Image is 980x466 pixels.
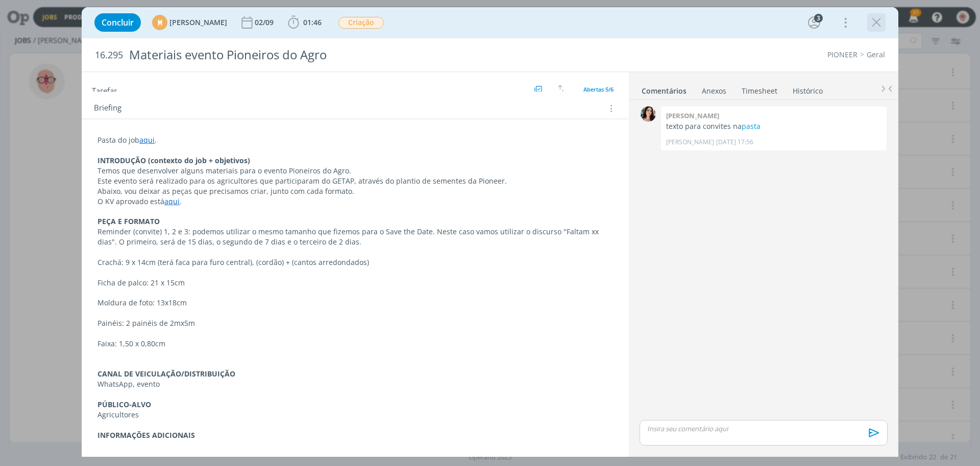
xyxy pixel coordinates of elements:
span: 01:46 [303,17,322,27]
div: M [152,15,167,30]
p: texto para convites na [666,121,881,131]
img: T [641,106,656,122]
strong: INTRODUÇÃO (contexto do job + objetivos) [97,156,250,165]
p: WhatsApp, evento [97,379,613,389]
a: Comentários [641,81,687,96]
a: aqui [164,196,180,206]
span: Briefing [94,102,121,115]
span: Concluir [102,18,134,27]
span: [DATE] 17:56 [716,138,753,147]
span: Abertas 5/6 [583,85,614,93]
p: Crachá: 9 x 14cm (terá faca para furo central), (cordão) + (cantos arredondados) [97,257,613,268]
div: 02/09 [255,19,276,26]
span: Tarefas [92,83,117,96]
button: Criação [338,16,384,29]
strong: INFORMAÇÕES ADICIONAIS [97,430,195,440]
button: Concluir [94,13,141,32]
p: [PERSON_NAME] [666,138,714,147]
p: Reminder (convite) 1, 2 e 3: podemos utilizar o mesmo tamanho que fizemos para o Save the Date. N... [97,227,613,247]
p: Moldura de foto: 13x18cm [97,298,613,308]
b: [PERSON_NAME] [666,111,719,120]
div: dialog [82,7,898,457]
strong: PEÇA E FORMATO [97,216,160,226]
a: Geral [867,50,885,59]
button: 3 [806,14,822,31]
p: Faixa: 1,50 x 0,80cm [97,339,613,349]
button: M[PERSON_NAME] [152,15,227,30]
span: Criação [338,17,384,29]
strong: CANAL DE VEICULAÇÃO/DISTRIBUIÇÃO [97,369,235,379]
p: Ficha de palco: 21 x 15cm [97,278,613,288]
span: 16.295 [95,50,123,61]
a: aqui [139,135,155,145]
strong: PÚBLICO-ALVO [97,400,151,409]
span: [PERSON_NAME] [169,19,227,26]
p: Agricultores [97,410,613,420]
a: PIONEER [827,50,857,59]
p: Pasta do job . [97,135,613,145]
div: Materiais evento Pioneiros do Agro [125,42,552,68]
a: pasta [742,121,761,131]
div: Anexos [702,86,726,96]
a: Timesheet [741,81,778,96]
button: 01:46 [285,14,324,31]
p: Painéis: 2 painéis de 2mx5m [97,318,613,328]
p: Abaixo, vou deixar as peças que precisamos criar, junto com cada formato. [97,186,613,196]
p: Este evento será realizado para os agricultores que participaram do GETAP, através do plantio de ... [97,176,613,186]
p: O KV aprovado está . [97,196,613,207]
p: Temos que desenvolver alguns materiais para o evento Pioneiros do Agro. [97,166,613,176]
a: Histórico [792,81,823,96]
img: arrow-down-up.svg [558,85,565,94]
div: 3 [814,14,823,23]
